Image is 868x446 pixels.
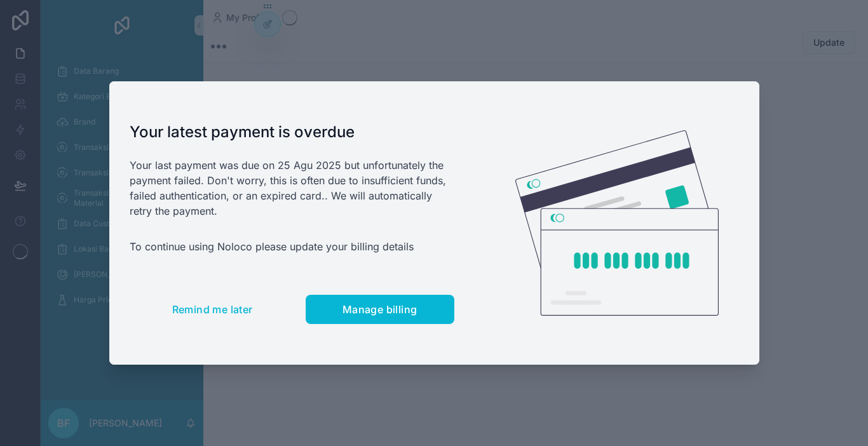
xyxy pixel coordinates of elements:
span: Manage billing [342,303,417,316]
h1: Your latest payment is overdue [130,122,454,142]
button: Manage billing [306,295,454,324]
button: Remind me later [130,295,295,324]
p: Your last payment was due on 25 Agu 2025 but unfortunately the payment failed. Don't worry, this ... [130,158,454,219]
span: Remind me later [172,303,253,316]
img: Credit card illustration [515,130,719,316]
p: To continue using Noloco please update your billing details [130,239,454,254]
